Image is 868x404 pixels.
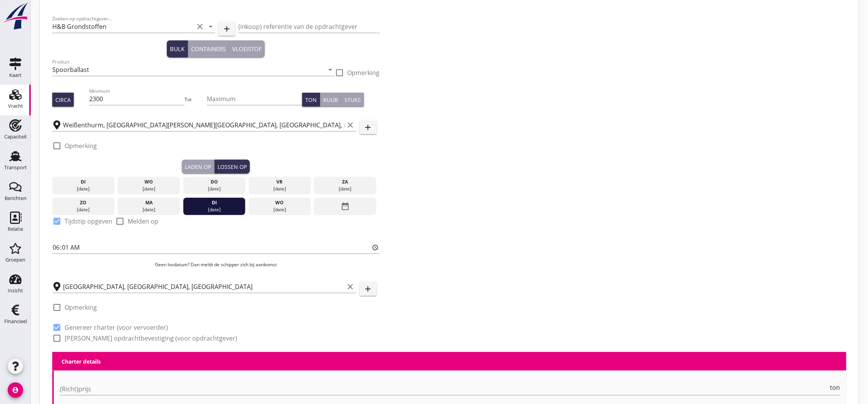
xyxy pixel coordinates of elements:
div: zo [54,199,113,206]
i: add [364,123,373,132]
label: Opmerking [65,142,97,150]
i: clear [346,120,355,130]
div: Laden op [185,163,211,171]
div: Vloeistof [232,45,262,53]
div: Vracht [8,104,23,109]
input: Zoeken op opdrachtgever... [52,20,194,33]
i: arrow_drop_down [206,22,215,31]
i: add [364,284,373,294]
div: [DATE] [185,206,243,213]
label: [PERSON_NAME] opdrachtbevestiging (voor opdrachtgever) [65,334,237,342]
button: Laden op [182,160,215,174]
button: Ton [302,93,320,107]
div: Transport [4,165,27,170]
img: logo-small.a267ee39.svg [2,2,29,30]
i: add [222,24,231,33]
div: wo [251,199,309,206]
div: Circa [55,96,71,104]
button: Vloeistof [229,40,265,57]
i: date_range [341,199,350,213]
input: Minimum [89,93,185,105]
i: arrow_drop_down [326,65,335,74]
p: Geen losdatum? Dan meldt de schipper zich bij aankomst [52,261,380,268]
div: Kaart [9,73,22,78]
div: Stuks [344,96,361,104]
button: Lossen op [215,160,250,174]
div: [DATE] [185,185,243,192]
div: Lossen op [218,163,247,171]
i: clear [346,282,355,291]
div: wo [120,179,178,185]
div: [DATE] [120,206,178,213]
input: (Richt)prijs [60,383,829,395]
div: Containers [191,45,226,53]
div: [DATE] [251,206,309,213]
input: (inkoop) referentie van de opdrachtgever [238,20,380,33]
div: Relatie [8,227,23,232]
div: vr [251,179,309,185]
i: account_circle [8,382,23,398]
label: Tijdstip opgeven [65,217,112,225]
button: Kuub [320,93,341,107]
div: Tot [185,96,207,103]
div: za [316,179,374,185]
div: Inzicht [8,288,23,293]
input: Laadplaats [63,119,344,131]
div: di [54,179,113,185]
button: Stuks [341,93,364,107]
div: Bulk [170,45,185,53]
div: Financieel [4,319,27,324]
div: Groepen [5,257,25,262]
label: Genereer charter (voor vervoerder) [65,324,168,331]
button: Bulk [167,40,188,57]
span: ton [830,384,840,391]
div: Ton [305,96,317,104]
button: Circa [52,93,74,107]
input: Losplaats [63,280,344,293]
div: do [185,179,243,185]
div: [DATE] [251,185,309,192]
div: [DATE] [120,185,178,192]
div: [DATE] [316,185,374,192]
div: [DATE] [54,185,113,192]
label: Opmerking [348,69,380,77]
div: Berichten [5,196,27,201]
input: Maximum [207,93,302,105]
div: ma [120,199,178,206]
div: di [185,199,243,206]
div: [DATE] [54,206,113,213]
div: Kuub [323,96,338,104]
label: Opmerking [65,304,97,311]
div: Capaciteit [4,134,27,139]
i: clear [195,22,205,31]
button: Containers [188,40,229,57]
input: Product [52,63,324,76]
label: Melden op [128,217,158,225]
